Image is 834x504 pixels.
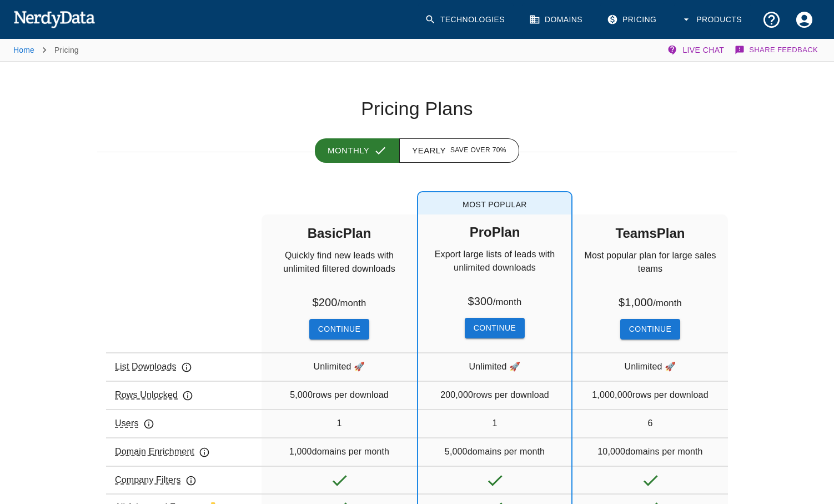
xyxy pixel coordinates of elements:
nav: breadcrumb [13,39,79,61]
span: Save over 70% [450,145,506,156]
div: 1 [418,409,571,437]
a: Pricing [600,3,665,36]
div: Unlimited 🚀 [262,352,417,380]
div: Unlimited 🚀 [572,352,728,380]
small: / month [338,298,366,308]
button: Live Chat [665,39,729,61]
a: Technologies [418,3,514,36]
a: Domains [522,3,591,36]
p: Pricing [54,44,79,56]
h5: Teams Plan [616,216,685,249]
h5: Pro Plan [470,214,520,248]
p: Users [115,417,154,430]
div: 1,000,000 rows per download [572,381,728,408]
h6: $ 1,000 [619,293,682,310]
button: Share Feedback [733,39,821,61]
small: / month [493,297,522,307]
div: 200,000 rows per download [418,381,571,408]
h5: Basic Plan [308,216,371,249]
div: 5,000 domains per month [418,437,571,465]
div: 1 [262,409,417,437]
p: Rows Unlocked [115,388,193,402]
div: 1,000 domains per month [262,437,417,465]
div: 6 [572,409,728,437]
button: Support and Documentation [755,3,788,36]
button: Continue [309,319,369,340]
button: Yearly Save over 70% [399,138,519,163]
a: Home [13,46,34,54]
p: Domain Enrichment [115,445,210,458]
button: Continue [620,319,680,340]
div: 10,000 domains per month [572,437,728,465]
button: Products [674,3,751,36]
div: 5,000 rows per download [262,381,417,408]
h6: $ 300 [468,292,522,309]
button: Continue [465,318,525,338]
small: / month [653,298,682,308]
span: Most Popular [418,192,571,214]
p: Export large lists of leads with unlimited downloads [418,248,571,292]
img: NerdyData.com [13,8,95,30]
h6: $ 200 [313,293,366,310]
h1: Pricing Plans [97,97,737,121]
p: Company Filters [115,473,197,487]
p: Quickly find new leads with unlimited filtered downloads [262,249,417,293]
p: Most popular plan for large sales teams [572,249,728,293]
button: Account Settings [788,3,821,36]
p: List Downloads [115,360,192,373]
div: Unlimited 🚀 [418,352,571,380]
button: Monthly [315,138,400,163]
